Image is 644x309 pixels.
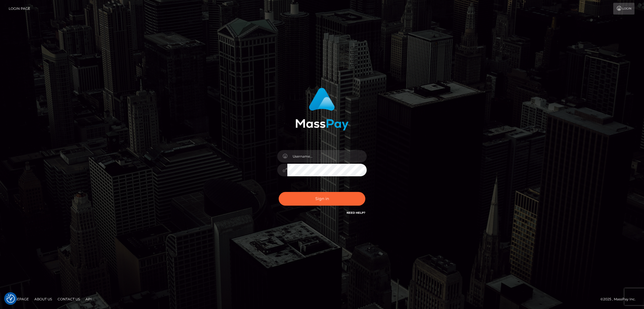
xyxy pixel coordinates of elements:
[32,295,54,303] a: About Us
[6,295,31,303] a: Homepage
[287,150,367,163] input: Username...
[6,294,15,303] button: Consent Preferences
[347,211,365,215] a: Need Help?
[279,192,365,206] button: Sign in
[613,3,634,15] a: Login
[83,295,94,303] a: API
[6,294,15,303] img: Revisit consent button
[55,295,82,303] a: Contact Us
[9,3,30,15] a: Login Page
[600,296,640,302] div: © 2025 , MassPay Inc.
[295,88,349,130] img: MassPay Login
